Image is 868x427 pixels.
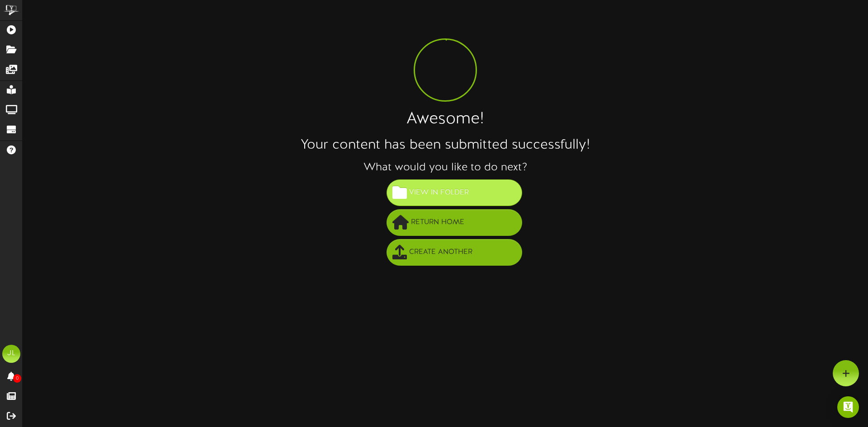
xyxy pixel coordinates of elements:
[407,185,471,200] span: View in Folder
[387,209,522,236] button: Return Home
[837,396,859,418] div: Open Intercom Messenger
[2,345,20,363] div: JL
[23,138,868,153] h2: Your content has been submitted successfully!
[409,215,467,230] span: Return Home
[387,239,522,266] button: Create Another
[13,374,21,383] span: 0
[387,179,522,206] button: View in Folder
[23,162,868,174] h3: What would you like to do next?
[407,245,475,260] span: Create Another
[23,111,868,129] h1: Awesome!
